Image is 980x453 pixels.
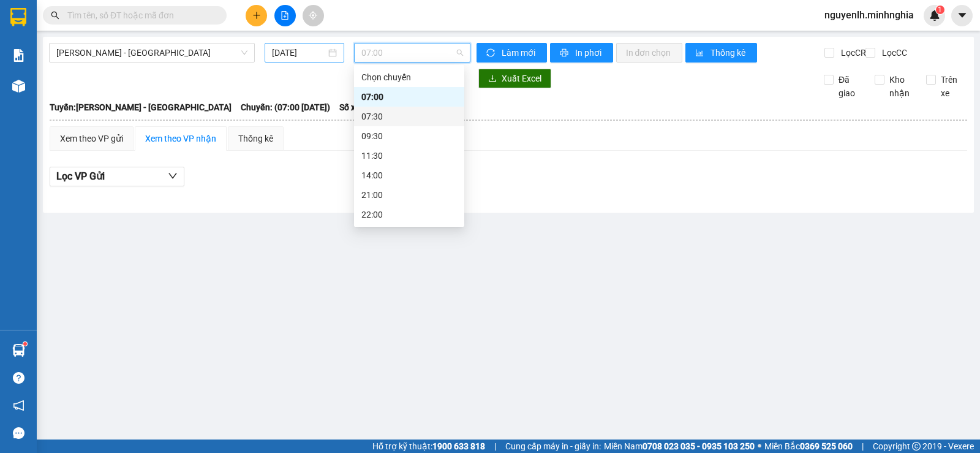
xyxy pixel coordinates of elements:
[246,5,267,26] button: plus
[550,43,613,63] button: printerIn phơi
[361,44,462,62] span: 07:00
[56,44,247,62] span: Phan Rí - Sài Gòn
[67,9,212,22] input: Tìm tên, số ĐT hoặc mã đơn
[695,48,706,58] span: bar-chart
[238,132,273,145] div: Thống kê
[936,73,968,100] span: Trên xe
[272,46,326,59] input: 13/09/2025
[303,5,324,26] button: aim
[505,440,601,453] span: Cung cấp máy in - giấy in:
[486,48,497,58] span: sync
[309,11,317,20] span: aim
[361,110,457,123] div: 07:30
[834,73,865,100] span: Đã giao
[877,46,909,59] span: Lọc CC
[361,70,457,84] div: Chọn chuyến
[758,444,761,449] span: ⚪️
[372,440,485,453] span: Hỗ trợ kỹ thuật:
[13,400,24,411] span: notification
[494,440,496,453] span: |
[432,441,485,451] strong: 1900 633 818
[145,132,216,145] div: Xem theo VP nhận
[274,5,296,26] button: file-add
[354,67,464,87] div: Chọn chuyến
[13,372,24,384] span: question-circle
[575,46,603,59] span: In phơi
[685,43,757,63] button: bar-chartThống kê
[836,46,868,59] span: Lọc CR
[361,169,457,182] div: 14:00
[361,90,457,104] div: 07:00
[361,188,457,202] div: 21:00
[616,43,683,63] button: In đơn chọn
[23,342,27,346] sup: 1
[70,8,173,23] b: [PERSON_NAME]
[241,101,330,114] span: Chuyến: (07:00 [DATE])
[710,46,747,59] span: Thống kê
[800,441,853,451] strong: 0369 525 060
[6,27,233,42] li: 01 [PERSON_NAME]
[70,45,80,55] span: phone
[6,77,135,97] b: GỬI : Liên Hương
[60,132,123,145] div: Xem theo VP gửi
[938,6,942,14] span: 1
[70,29,80,39] span: environment
[13,427,24,439] span: message
[339,101,363,114] span: Số xe:
[936,6,944,14] sup: 1
[12,344,25,357] img: warehouse-icon
[281,11,289,20] span: file-add
[252,11,261,20] span: plus
[957,10,968,21] span: caret-down
[478,69,551,88] button: downloadXuất Excel
[6,42,233,58] li: 02523854854
[50,167,184,186] button: Lọc VP Gửi
[912,442,921,451] span: copyright
[929,10,940,21] img: icon-new-feature
[168,171,178,181] span: down
[10,8,26,26] img: logo-vxr
[56,169,105,184] span: Lọc VP Gửi
[361,149,457,162] div: 11:30
[6,6,67,67] img: logo.jpg
[50,102,232,112] b: Tuyến: [PERSON_NAME] - [GEOGRAPHIC_DATA]
[361,208,457,221] div: 22:00
[12,80,25,93] img: warehouse-icon
[361,129,457,143] div: 09:30
[764,440,853,453] span: Miền Bắc
[815,7,924,23] span: nguyenlh.minhnghia
[884,73,916,100] span: Kho nhận
[862,440,864,453] span: |
[560,48,570,58] span: printer
[12,49,25,62] img: solution-icon
[951,5,973,26] button: caret-down
[502,46,537,59] span: Làm mới
[51,11,59,20] span: search
[477,43,547,63] button: syncLàm mới
[604,440,755,453] span: Miền Nam
[643,441,755,451] strong: 0708 023 035 - 0935 103 250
